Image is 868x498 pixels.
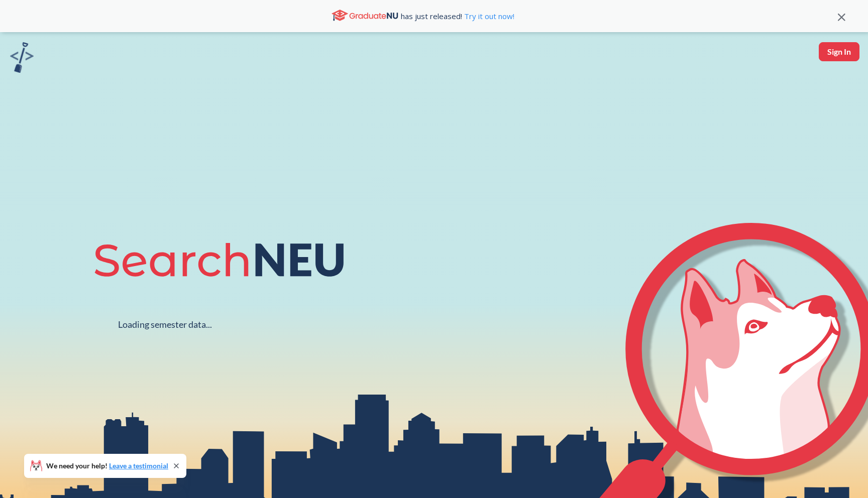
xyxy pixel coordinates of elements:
[401,11,514,22] span: has just released!
[462,11,514,21] a: Try it out now!
[46,462,168,469] span: We need your help!
[118,319,212,330] div: Loading semester data...
[819,42,859,61] button: Sign In
[10,42,34,73] img: sandbox logo
[10,42,34,76] a: sandbox logo
[109,461,168,470] a: Leave a testimonial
